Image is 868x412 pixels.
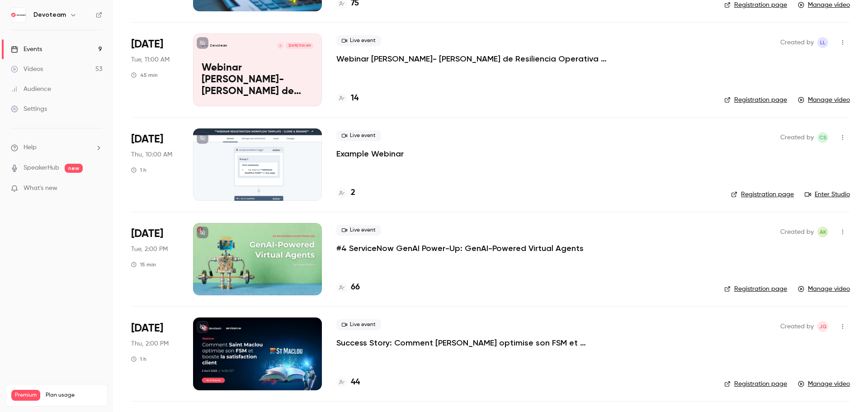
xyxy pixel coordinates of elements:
[131,317,179,390] div: Apr 3 Thu, 2:00 PM (Europe/Paris)
[131,223,179,295] div: Apr 29 Tue, 2:00 PM (Europe/Prague)
[131,128,179,201] div: May 1 Thu, 10:00 AM (Europe/Berlin)
[11,65,43,74] div: Videos
[336,130,381,141] span: Live event
[724,95,787,104] a: Registration page
[731,190,794,199] a: Registration page
[351,376,360,388] h4: 44
[131,339,169,348] span: Thu, 2:00 PM
[24,184,57,193] span: What's new
[819,321,827,332] span: JG
[131,150,172,159] span: Thu, 10:00 AM
[33,10,66,19] h6: Devoteam
[820,37,826,48] span: LL
[24,143,37,152] span: Help
[336,319,381,330] span: Live event
[798,379,850,388] a: Manage video
[131,227,163,241] span: [DATE]
[798,95,850,104] a: Manage video
[11,390,40,401] span: Premium
[11,104,47,114] div: Settings
[798,284,850,294] a: Manage video
[336,337,608,348] a: Success Story: Comment [PERSON_NAME] optimise son FSM et booste la satisfaction client
[46,392,102,399] span: Plan usage
[817,321,828,332] span: Jef Gandon
[336,148,404,159] a: Example Webinar
[24,163,59,173] a: SpeakerHub
[65,164,83,173] span: new
[798,0,850,9] a: Manage video
[131,132,163,147] span: [DATE]
[817,227,828,237] span: Adrianna Kielin
[336,53,608,64] a: Webinar [PERSON_NAME]- [PERSON_NAME] de Resiliencia Operativa Digital: Una respuesta [PERSON_NAME...
[336,92,359,104] a: 14
[351,187,355,199] h4: 2
[780,227,814,237] span: Created by
[780,37,814,48] span: Created by
[131,33,179,106] div: May 6 Tue, 11:00 AM (Europe/Madrid)
[286,43,313,49] span: [DATE] 11:00 AM
[11,45,42,54] div: Events
[131,321,163,336] span: [DATE]
[277,42,284,49] div: J
[91,185,102,193] iframe: Noticeable Trigger
[131,355,146,363] div: 1 h
[336,225,381,236] span: Live event
[817,132,828,143] span: Christoph Sauer
[193,33,322,106] a: Webinar Dora- Ley de Resiliencia Operativa Digital: Una respuesta al riesgo de tercerosDevoteamJ[...
[336,376,360,388] a: 44
[11,8,26,22] img: Devoteam
[817,37,828,48] span: Laura Lopez
[131,245,168,254] span: Tue, 2:00 PM
[724,379,787,388] a: Registration page
[820,227,826,237] span: AK
[724,284,787,294] a: Registration page
[336,243,584,254] a: #4 ServiceNow GenAI Power-Up: GenAI-Powered Virtual Agents
[131,166,146,174] div: 1 h
[351,281,360,294] h4: 66
[780,132,814,143] span: Created by
[131,55,170,64] span: Tue, 11:00 AM
[131,37,163,52] span: [DATE]
[11,85,51,94] div: Audience
[210,43,227,48] p: Devoteam
[336,35,381,46] span: Live event
[351,92,359,104] h4: 14
[819,132,827,143] span: CS
[11,143,102,152] li: help-dropdown-opener
[805,190,850,199] a: Enter Studio
[131,71,158,79] div: 45 min
[336,187,355,199] a: 2
[724,0,787,9] a: Registration page
[202,62,313,97] p: Webinar [PERSON_NAME]- [PERSON_NAME] de Resiliencia Operativa Digital: Una respuesta [PERSON_NAME...
[780,321,814,332] span: Created by
[131,261,156,268] div: 15 min
[336,281,360,294] a: 66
